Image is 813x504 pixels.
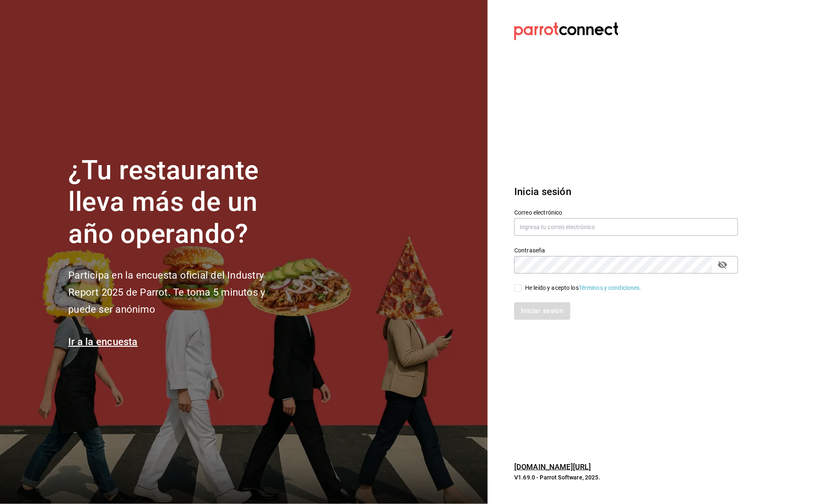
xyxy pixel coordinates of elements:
[514,218,738,236] input: Ingresa tu correo electrónico
[68,267,293,318] h2: Participa en la encuesta oficial del Industry Report 2025 de Parrot. Te toma 5 minutos y puede se...
[514,210,738,215] label: Correo electrónico
[579,284,642,291] a: Términos y condiciones.
[68,336,138,348] a: Ir a la encuesta
[514,247,738,253] label: Contraseña
[514,184,738,199] h3: Inicia sesión
[514,462,591,471] a: [DOMAIN_NAME][URL]
[514,473,738,482] p: V1.69.0 - Parrot Software, 2025.
[68,155,293,250] h1: ¿Tu restaurante lleva más de un año operando?
[525,284,642,292] div: He leído y acepto los
[716,258,730,272] button: passwordField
